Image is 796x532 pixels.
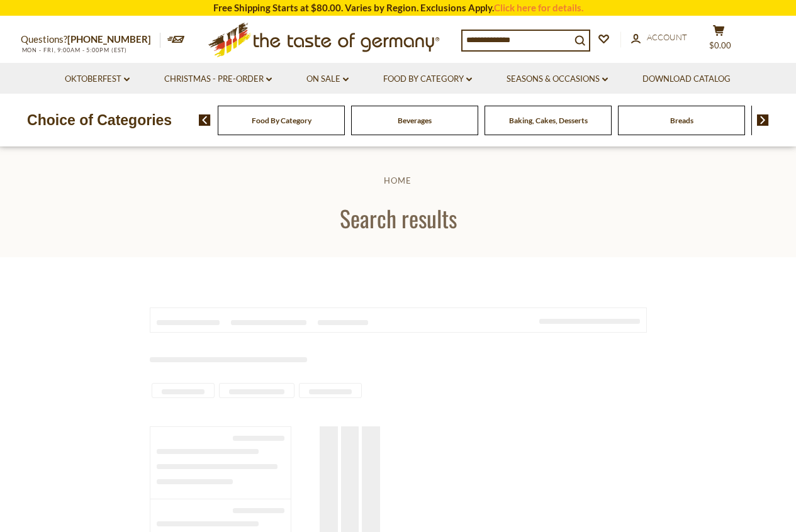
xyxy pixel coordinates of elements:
[65,72,130,86] a: Oktoberfest
[384,175,412,186] a: Home
[647,32,687,42] span: Account
[709,40,731,50] span: $0.00
[252,116,311,125] a: Food By Category
[642,72,731,86] a: Download Catalog
[631,31,687,45] a: Account
[199,114,211,126] img: previous arrow
[306,72,349,86] a: On Sale
[383,72,472,86] a: Food By Category
[164,72,272,86] a: Christmas - PRE-ORDER
[21,31,160,48] p: Questions?
[39,204,757,232] h1: Search results
[494,2,583,13] a: Click here for details.
[398,116,432,125] a: Beverages
[67,33,151,45] a: [PHONE_NUMBER]
[700,25,738,56] button: $0.00
[670,116,693,125] a: Breads
[21,47,128,53] span: MON - FRI, 9:00AM - 5:00PM (EST)
[509,116,588,125] a: Baking, Cakes, Desserts
[757,114,769,126] img: next arrow
[507,72,608,86] a: Seasons & Occasions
